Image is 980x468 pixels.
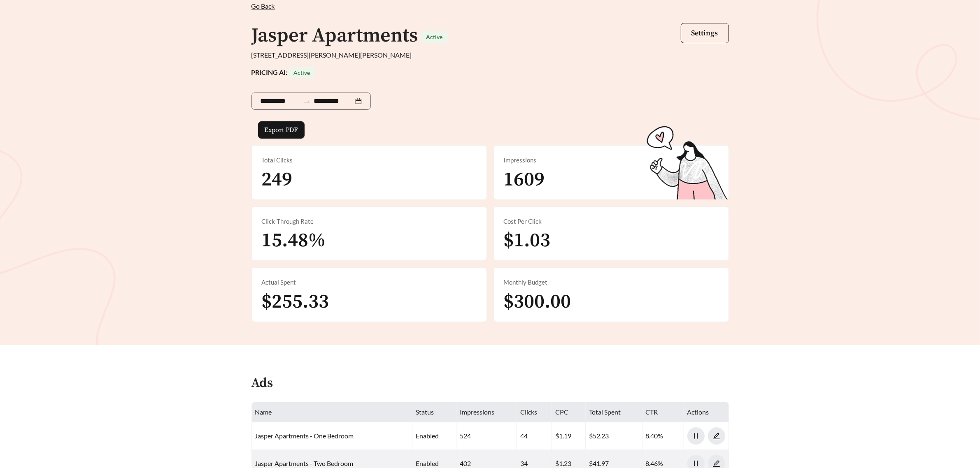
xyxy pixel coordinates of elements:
a: Jasper Apartments - One Bedroom [255,432,354,440]
td: 524 [456,422,517,450]
div: Cost Per Click [504,217,719,226]
span: Go Back [251,2,275,10]
div: Click-Through Rate [262,217,477,226]
div: Monthly Budget [504,278,719,287]
span: to [303,97,311,105]
span: 15.48% [262,228,326,253]
div: [STREET_ADDRESS][PERSON_NAME][PERSON_NAME] [251,50,729,60]
h4: Ads [251,376,273,391]
button: Settings [681,23,729,43]
span: CPC [555,408,568,416]
span: CTR [646,408,658,416]
span: swap-right [303,98,311,105]
button: edit [708,427,725,445]
td: 44 [517,422,552,450]
span: Active [294,69,310,76]
th: Clicks [517,402,552,422]
span: $1.03 [504,228,551,253]
div: Impressions [504,155,719,165]
a: Jasper Apartments - Two Bedroom [255,459,354,467]
span: 249 [262,167,293,192]
td: $52.23 [586,422,642,450]
span: edit [708,460,725,467]
h1: Jasper Apartments [251,23,418,48]
button: pause [687,427,705,445]
div: Actual Spent [262,278,477,287]
th: Actions [684,402,729,422]
span: 1609 [504,167,545,192]
a: edit [708,432,725,440]
div: Total Clicks [262,155,477,165]
td: $1.19 [552,422,586,450]
span: enabled [416,459,439,467]
th: Impressions [456,402,517,422]
a: edit [708,459,725,467]
strong: PRICING AI: [251,68,315,76]
th: Name [252,402,412,422]
span: edit [708,432,725,440]
th: Status [412,402,456,422]
span: pause [688,432,704,440]
button: Export PDF [258,121,305,139]
span: $300.00 [504,290,571,314]
span: pause [688,460,704,467]
td: 8.40% [642,422,684,450]
span: enabled [416,432,439,440]
span: Settings [691,28,718,38]
span: Active [426,33,443,40]
span: $255.33 [262,290,329,314]
span: Export PDF [265,125,298,135]
th: Total Spent [586,402,642,422]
